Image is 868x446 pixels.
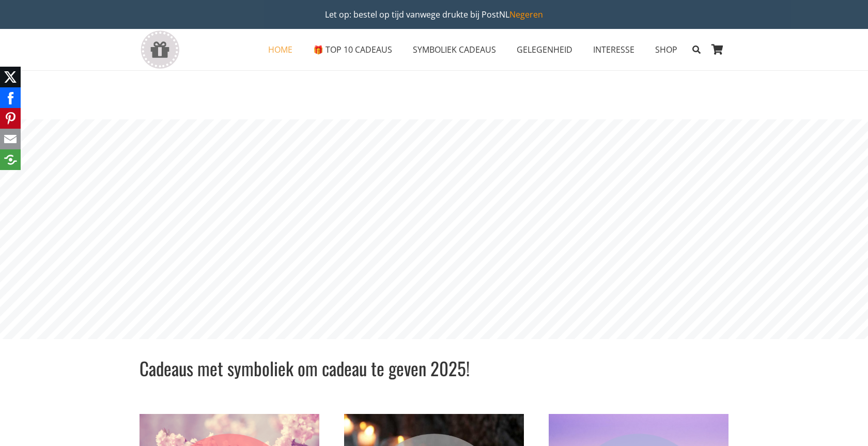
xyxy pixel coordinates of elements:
a: HOMEHOME Menu [258,37,303,63]
span: INTERESSE [593,44,634,55]
a: SYMBOLIEK CADEAUSSYMBOLIEK CADEAUS Menu [402,37,506,63]
a: Negeren [509,9,543,20]
a: SHOPSHOP Menu [645,37,688,63]
a: gift-box-icon-grey-inspirerendwinkelen [139,30,180,69]
span: 🎁 TOP 10 CADEAUS [313,44,392,55]
a: Zoeken [688,37,706,63]
a: INTERESSEINTERESSE Menu [583,37,645,63]
span: HOME [268,44,292,55]
span: GELEGENHEID [517,44,572,55]
span: SYMBOLIEK CADEAUS [413,44,496,55]
a: 🎁 TOP 10 CADEAUS🎁 TOP 10 CADEAUS Menu [303,37,402,63]
a: Winkelwagen [706,29,729,70]
span: SHOP [655,44,677,55]
h1: Cadeaus met symboliek om cadeau te geven 2025! [139,356,729,381]
a: GELEGENHEIDGELEGENHEID Menu [506,37,583,63]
